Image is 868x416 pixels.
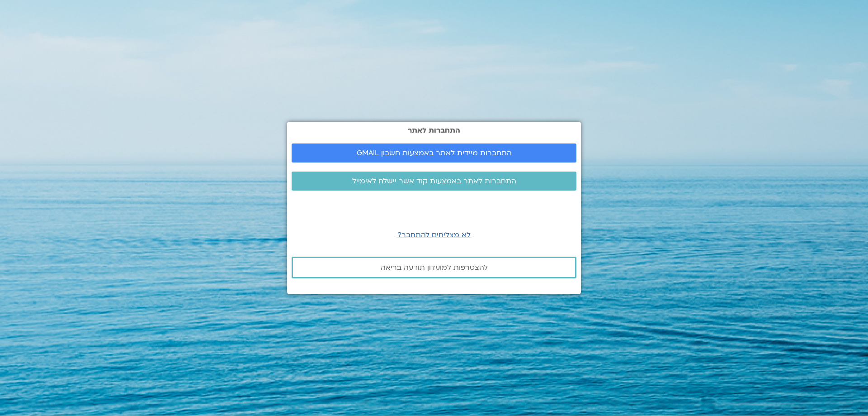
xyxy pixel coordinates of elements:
a: להצטרפות למועדון תודעה בריאה [292,257,576,278]
a: לא מצליחים להתחבר? [397,230,471,240]
span: להצטרפות למועדון תודעה בריאה [381,263,488,272]
a: התחברות לאתר באמצעות קוד אשר יישלח לאימייל [292,172,576,191]
span: התחברות לאתר באמצעות קוד אשר יישלח לאימייל [352,177,516,185]
h2: התחברות לאתר [292,126,576,134]
span: התחברות מיידית לאתר באמצעות חשבון GMAIL [357,149,512,157]
a: התחברות מיידית לאתר באמצעות חשבון GMAIL [292,143,576,163]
